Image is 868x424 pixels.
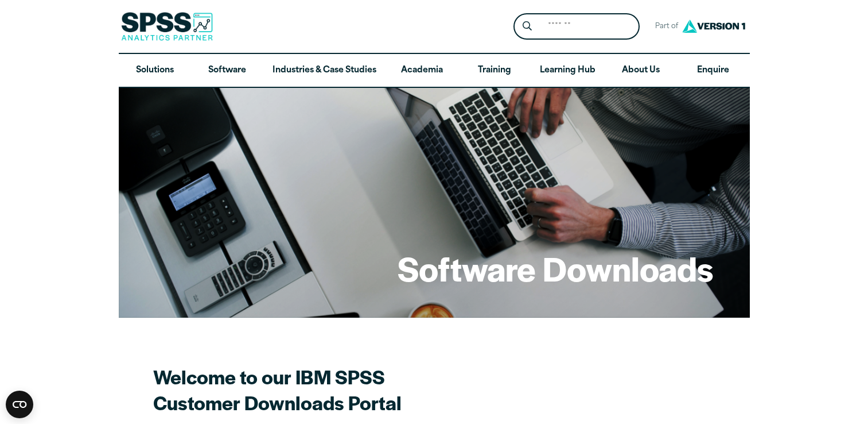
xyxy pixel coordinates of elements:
[531,54,605,87] a: Learning Hub
[191,54,263,87] a: Software
[263,54,386,87] a: Industries & Case Studies
[121,12,213,41] img: SPSS Analytics Partner
[513,13,640,40] form: Site Header Search Form
[386,54,458,87] a: Academia
[649,18,679,35] span: Part of
[679,16,748,37] img: Version1 Logo
[523,21,532,31] svg: Search magnifying glass icon
[153,364,555,415] h2: Welcome to our IBM SPSS Customer Downloads Portal
[677,54,749,87] a: Enquire
[119,54,191,87] a: Solutions
[6,391,33,418] button: Open CMP widget
[516,16,538,37] button: Search magnifying glass icon
[605,54,677,87] a: About Us
[119,54,750,87] nav: Desktop version of site main menu
[398,246,713,291] h1: Software Downloads
[458,54,530,87] a: Training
